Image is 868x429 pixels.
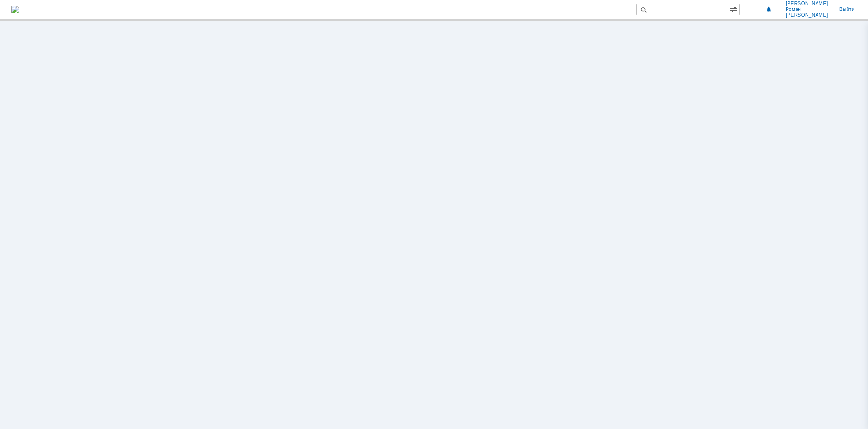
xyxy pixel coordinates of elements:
[730,4,739,13] span: Расширенный поиск
[11,6,19,13] a: Перейти на домашнюю страницу
[786,7,828,12] span: Роман
[786,1,828,7] span: [PERSON_NAME]
[786,12,828,18] span: [PERSON_NAME]
[11,6,19,13] img: logo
